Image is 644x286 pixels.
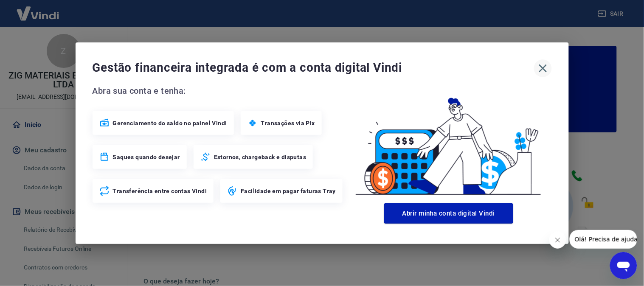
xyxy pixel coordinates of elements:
[346,84,552,200] img: Good Billing
[113,187,207,195] span: Transferência entre contas Vindi
[113,153,180,161] span: Saques quando desejar
[549,232,566,249] iframe: Fechar mensagem
[5,6,71,13] span: Olá! Precisa de ajuda?
[214,153,306,161] span: Estornos, chargeback e disputas
[570,230,637,249] iframe: Mensagem da empresa
[113,119,227,127] span: Gerenciamento do saldo no painel Vindi
[261,119,315,127] span: Transações via Pix
[241,187,336,195] span: Facilidade em pagar faturas Tray
[610,252,637,279] iframe: Botão para abrir a janela de mensagens
[93,84,346,98] span: Abra sua conta e tenha:
[384,203,513,224] button: Abrir minha conta digital Vindi
[93,59,534,76] span: Gestão financeira integrada é com a conta digital Vindi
